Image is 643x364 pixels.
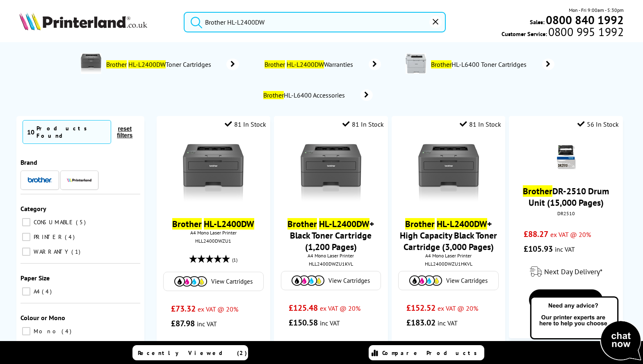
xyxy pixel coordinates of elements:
[406,303,436,313] span: £152.52
[342,120,384,128] div: 81 In Stock
[406,317,436,328] span: £183.02
[22,248,30,256] input: WARRANTY 1
[21,274,50,282] span: Paper Size
[513,260,618,283] div: modal_delivery
[289,340,373,355] li: 3p per mono page
[32,233,64,241] span: PRINTER
[515,210,616,216] div: DR2510
[528,295,643,362] img: Open Live Chat window
[552,143,580,171] img: brother-DR2510-carton-small.png
[32,328,61,335] span: Mono
[418,143,479,204] img: brother-HL-L2400DW-front-small.jpg
[502,28,624,38] span: Customer Service:
[405,218,435,230] mark: Brother
[285,275,376,286] a: View Cartridges
[406,340,491,355] li: 3p per mono page
[204,218,254,230] mark: HL-L2400DW
[232,252,237,268] span: (1)
[263,91,284,99] mark: Brother
[264,60,285,68] mark: Brother
[171,318,195,329] span: £87.98
[446,277,488,284] span: View Cartridges
[529,289,603,311] a: View
[438,319,458,327] span: inc VAT
[264,59,381,70] a: Brother HL-L2400DWWarranties
[36,125,107,139] div: Products Found
[287,60,324,68] mark: HL-L2400DW
[289,317,318,328] span: £150.58
[431,60,451,68] mark: Brother
[438,304,478,312] span: ex VAT @ 20%
[577,120,619,128] div: 56 In Stock
[21,205,46,213] span: Category
[22,218,30,226] input: CONSUMABLE 5
[65,233,77,241] span: 4
[111,125,138,139] button: reset filters
[328,277,370,284] span: View Cartridges
[530,18,545,26] span: Sales:
[547,28,624,36] span: 0800 995 1992
[287,218,317,230] mark: Brother
[105,60,214,68] span: Toner Cartridges
[460,120,501,128] div: 81 In Stock
[396,253,501,259] span: A4 Mono Laser Printer
[550,230,591,239] span: ex VAT @ 20%
[19,12,147,30] img: Printerland Logo
[523,185,609,208] a: BrotherDR-2510 Drum Unit (15,000 Pages)
[32,248,71,255] span: WARRANTY
[76,218,88,226] span: 5
[198,305,238,313] span: ex VAT @ 20%
[278,253,383,259] span: A4 Mono Laser Printer
[289,303,318,313] span: £125.48
[81,53,101,74] img: HL-L2400DW-deptimage.jpg
[398,261,499,267] div: HLL2400DWZU1HKVL
[32,218,75,226] span: CONSUMABLE
[22,287,30,296] input: A4 4
[21,314,65,322] span: Colour or Mono
[106,60,127,68] mark: Brother
[42,288,54,295] span: 4
[524,243,553,254] span: £105.93
[161,230,266,236] span: A4 Mono Laser Printer
[555,245,575,253] span: inc VAT
[27,128,34,136] span: 10
[382,349,481,357] span: Compare Products
[319,218,369,230] mark: HL-L2400DW
[32,288,41,295] span: A4
[174,276,207,287] img: Cartridges
[430,60,530,68] span: HL-L6400 Toner Cartridges
[182,143,244,204] img: brother-HL-L2400DW-front-small.jpg
[524,229,548,239] span: £88.27
[184,12,446,32] input: Search product or brand
[71,248,82,255] span: 1
[21,158,37,166] span: Brand
[138,349,247,357] span: Recently Viewed (2)
[523,185,552,197] mark: Brother
[544,267,602,276] span: Next Day Delivery*
[22,233,30,241] input: PRINTER 4
[300,143,362,204] img: brother-HL-L2400DW-front-small.jpg
[320,304,360,312] span: ex VAT @ 20%
[22,327,30,335] input: Mono 4
[569,6,624,14] span: Mon - Fri 9:00am - 5:30pm
[400,218,497,253] a: Brother HL-L2400DW+ High Capacity Black Toner Cartridge (3,000 Pages)
[545,16,624,24] a: 0800 840 1992
[409,275,442,286] img: Cartridges
[225,120,266,128] div: 81 In Stock
[403,275,494,286] a: View Cartridges
[132,345,248,360] a: Recently Viewed (2)
[320,319,340,327] span: inc VAT
[369,345,484,360] a: Compare Products
[406,53,426,74] img: HLL6400DWZU1-conspage.jpg
[262,91,349,99] span: HL-L6400 Accessories
[27,177,52,183] img: Brother
[430,53,554,75] a: BrotherHL-L6400 Toner Cartridges
[19,12,173,32] a: Printerland Logo
[280,261,381,267] div: HLL2400DWZU1KVL
[262,89,373,101] a: BrotherHL-L6400 Accessories
[287,218,374,253] a: Brother HL-L2400DW+ Black Toner Cartridge (1,200 Pages)
[197,320,217,328] span: inc VAT
[128,60,166,68] mark: HL-L2400DW
[168,276,259,287] a: View Cartridges
[105,53,239,75] a: Brother HL-L2400DWToner Cartridges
